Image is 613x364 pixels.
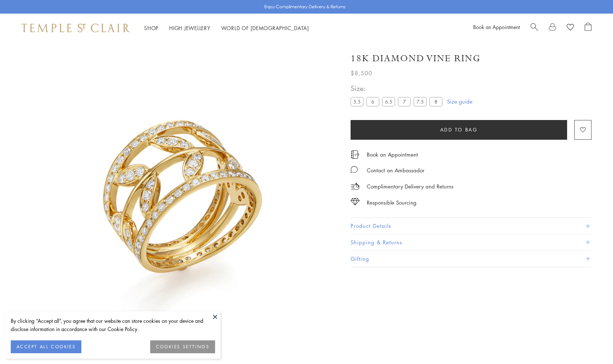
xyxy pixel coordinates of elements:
label: 6 [366,97,379,106]
button: ACCEPT ALL COOKIES [11,340,81,353]
button: Add to bag [351,120,567,140]
label: 5.5 [351,97,363,106]
span: $8,500 [351,68,372,78]
button: Shipping & Returns [351,234,591,250]
img: icon_appointment.svg [351,150,359,159]
a: Size guide [447,98,472,105]
a: Open Shopping Bag [585,23,591,33]
p: Enjoy Complimentary Delivery & Returns [264,3,346,10]
img: 18K Diamond Vine Ring [36,42,333,340]
h1: 18K Diamond Vine Ring [351,52,481,65]
a: High JewelleryHigh Jewellery [169,24,210,32]
button: Gifting [351,251,591,267]
img: icon_delivery.svg [351,182,360,191]
img: MessageIcon-01_2.svg [351,166,358,173]
label: 8 [429,97,442,106]
p: Complimentary Delivery and Returns [367,182,453,191]
img: Temple St. Clair [22,24,130,32]
span: Size: [351,82,445,94]
a: World of [DEMOGRAPHIC_DATA]World of [DEMOGRAPHIC_DATA] [221,24,309,32]
a: View Wishlist [567,23,574,33]
a: Book an Appointment [473,23,520,30]
a: Book an Appointment [367,150,418,158]
iframe: Gorgias live chat messenger [577,330,606,357]
img: icon_sourcing.svg [351,198,360,205]
label: 7.5 [414,97,427,106]
span: Add to bag [440,126,478,134]
div: Contact an Ambassador [367,166,424,175]
label: 6.5 [382,97,395,106]
nav: Main navigation [144,24,309,33]
a: Search [531,23,538,33]
a: ShopShop [144,24,158,32]
button: COOKIES SETTINGS [150,340,215,353]
label: 7 [398,97,411,106]
button: Product Details [351,218,591,234]
div: By clicking “Accept all”, you agree that our website can store cookies on your device and disclos... [11,317,215,333]
div: Responsible Sourcing [367,198,417,207]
